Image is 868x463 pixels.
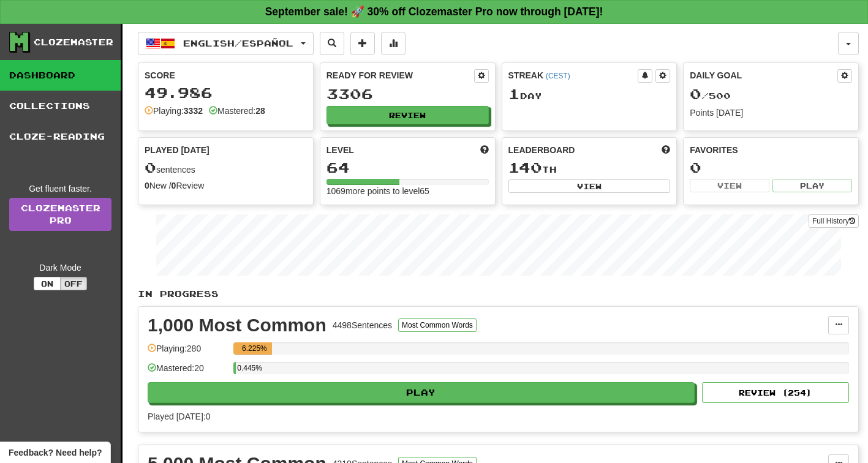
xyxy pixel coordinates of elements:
button: Review [326,106,489,124]
div: Daily Goal [690,69,837,83]
button: English/Español [138,32,314,55]
span: 140 [508,159,542,176]
div: 3306 [326,86,489,102]
a: ClozemasterPro [9,198,111,231]
div: 64 [326,160,489,175]
button: Full History [809,214,859,228]
button: On [34,277,61,290]
div: 1,000 Most Common [148,316,326,334]
button: Add sentence to collection [350,32,375,55]
div: New / Review [145,179,307,192]
span: Played [DATE] [145,144,209,156]
button: Off [60,277,87,290]
div: Score [145,69,307,81]
div: th [508,160,671,176]
a: (CEST) [546,72,570,80]
div: Day [508,86,671,102]
button: More stats [381,32,406,55]
span: Open feedback widget [9,446,102,459]
div: 1069 more points to level 65 [326,185,489,197]
strong: 0 [145,181,149,190]
span: 1 [508,85,520,102]
div: 49.986 [145,85,307,100]
span: Leaderboard [508,144,575,156]
p: In Progress [138,288,859,300]
div: Get fluent faster. [9,183,111,195]
div: 4498 Sentences [333,319,392,331]
div: 0 [690,160,852,175]
button: Review (254) [702,382,849,403]
span: 0 [145,159,156,176]
button: Search sentences [320,32,344,55]
span: / 500 [690,91,731,101]
span: Score more points to level up [480,144,489,156]
strong: 28 [255,106,265,116]
div: Playing: [145,105,203,117]
div: 6.225% [237,342,271,355]
strong: September sale! 🚀 30% off Clozemaster Pro now through [DATE]! [265,6,603,18]
strong: 3332 [184,106,203,116]
strong: 0 [172,181,176,190]
button: Play [772,179,852,192]
div: Mastered: [209,105,265,117]
div: Dark Mode [9,262,111,274]
span: 0 [690,85,701,102]
button: Play [148,382,695,403]
div: Ready for Review [326,69,474,81]
span: English / Español [183,38,293,48]
div: Mastered: 20 [148,362,227,382]
button: View [690,179,769,192]
span: Level [326,144,354,156]
div: sentences [145,160,307,176]
button: Most Common Words [398,318,477,332]
div: Points [DATE] [690,107,852,119]
div: Clozemaster [34,36,113,48]
div: Favorites [690,144,852,156]
div: Playing: 280 [148,342,227,363]
span: Played [DATE]: 0 [148,412,210,421]
div: Streak [508,69,638,81]
button: View [508,179,671,193]
span: This week in points, UTC [662,144,670,156]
